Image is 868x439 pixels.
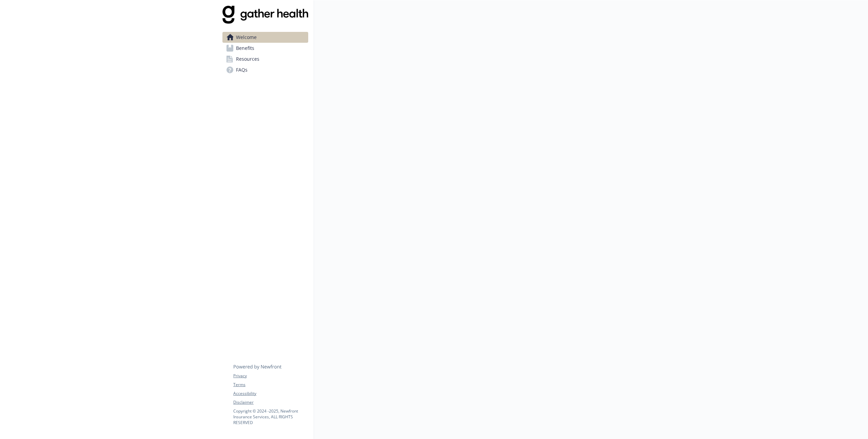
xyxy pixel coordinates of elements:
[233,382,308,388] a: Terms
[236,43,254,54] span: Benefits
[233,390,308,397] a: Accessibility
[236,64,248,75] span: FAQs
[233,399,308,405] a: Disclaimer
[236,54,259,64] span: Resources
[222,43,308,54] a: Benefits
[236,32,257,43] span: Welcome
[222,54,308,64] a: Resources
[222,64,308,75] a: FAQs
[222,32,308,43] a: Welcome
[233,373,308,379] a: Privacy
[233,408,308,425] p: Copyright © 2024 - 2025 , Newfront Insurance Services, ALL RIGHTS RESERVED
